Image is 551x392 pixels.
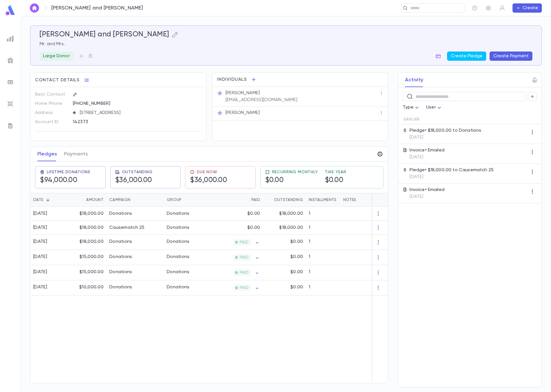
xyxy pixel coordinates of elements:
div: Date [30,193,69,207]
div: 1 [306,235,340,250]
div: Donations [109,254,132,260]
div: 1 [306,265,340,280]
div: Donations [167,254,190,260]
div: Donations [167,211,190,216]
div: Group [167,193,181,207]
p: [PERSON_NAME] [226,110,260,116]
p: $0.00 [247,211,260,216]
div: Installments [306,193,340,207]
button: Create Payment [490,52,532,61]
div: 142373 [73,117,173,126]
div: Donations [109,239,132,245]
div: Amount [86,193,104,207]
div: Donations [109,284,132,290]
div: Type [403,102,420,113]
span: Individuals [217,77,247,82]
p: $18,000.00 [279,211,303,216]
p: $0.00 [290,239,303,245]
p: [DATE] [410,174,494,180]
img: letters_grey.7941b92b52307dd3b8a917253454ce1c.svg [7,122,14,129]
div: $10,000.00 [69,280,106,296]
img: home_white.a664292cf8c1dea59945f0da9f25487c.svg [31,6,38,10]
div: $18,000.00 [69,207,106,221]
div: 1 [306,280,340,296]
div: Outstanding [274,193,303,207]
div: Notes [340,193,412,207]
p: [EMAIL_ADDRESS][DOMAIN_NAME] [226,97,297,103]
div: [DATE] [33,225,47,231]
span: PAID [237,255,251,260]
p: Account ID [35,117,68,127]
div: User [426,102,443,113]
p: $18,000.00 [279,225,303,231]
div: Installments [309,193,336,207]
p: Invoice • Emailed [410,147,445,153]
div: Donations [109,269,132,275]
div: $18,000.00 [69,235,106,250]
div: Causematch 25 [109,225,145,231]
span: User [426,105,436,110]
span: Earlier [404,117,420,122]
p: $0.00 [290,284,303,290]
p: [PERSON_NAME] [226,90,260,96]
img: logo [5,5,16,16]
div: Paid [207,193,263,207]
div: $18,000.00 [69,221,106,235]
p: [PERSON_NAME] and [PERSON_NAME] [51,5,143,11]
div: [DATE] [33,254,47,260]
div: 1 [306,221,340,235]
p: [DATE] [410,135,481,140]
img: reports_grey.c525e4749d1bce6a11f5fe2a8de1b229.svg [7,35,14,42]
div: Outstanding [263,193,306,207]
div: 1 [306,207,340,221]
span: Lifetime Donations [47,170,90,174]
div: Donations [167,284,190,290]
button: Create Pledge [447,52,486,61]
p: Large Donor [43,53,70,59]
p: Home Phone [35,99,68,108]
div: [DATE] [33,239,47,245]
div: Donations [109,211,132,216]
p: Best Contact [35,90,68,99]
div: Large Donor [40,52,73,61]
div: Paid [251,193,260,207]
span: Type [403,105,414,110]
img: batches_grey.339ca447c9d9533ef1741baa751efc33.svg [7,79,14,86]
div: 1 [306,250,340,265]
button: Sort [43,195,53,204]
span: PAID [237,285,251,290]
div: Donations [167,239,190,245]
img: imports_grey.530a8a0e642e233f2baf0ef88e8c9fcb.svg [7,101,14,107]
h5: $94,000.00 [40,176,77,185]
p: Address [35,108,68,117]
p: $0.00 [247,225,260,231]
span: PAID [237,240,251,245]
div: Group [164,193,207,207]
div: [DATE] [33,284,47,290]
div: [PHONE_NUMBER] [73,99,201,108]
span: Recurring Monthly [272,170,318,174]
p: $0.00 [290,254,303,260]
p: Mr. and Mrs. [40,41,532,47]
h5: $36,000.00 [115,176,152,185]
h5: $36,000.00 [190,176,227,185]
div: Date [33,193,43,207]
div: Amount [69,193,106,207]
div: Donations [167,269,190,275]
div: Campaign [106,193,164,207]
div: Notes [343,193,356,207]
p: [DATE] [410,194,445,200]
button: Payments [64,147,88,161]
h5: [PERSON_NAME] and [PERSON_NAME] [40,30,169,39]
p: Pledge • $18,000.00 to Causematch 25 [410,167,494,173]
span: Outstanding [122,170,153,174]
h5: $0.00 [325,176,344,185]
div: $15,000.00 [69,265,106,280]
p: [DATE] [410,154,445,160]
p: Invoice • Emailed [410,187,445,193]
span: Due Now [197,170,217,174]
button: Activity [405,73,423,87]
button: Pledges [37,147,57,161]
span: Contact Details [35,77,79,83]
div: Donations [167,225,190,231]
